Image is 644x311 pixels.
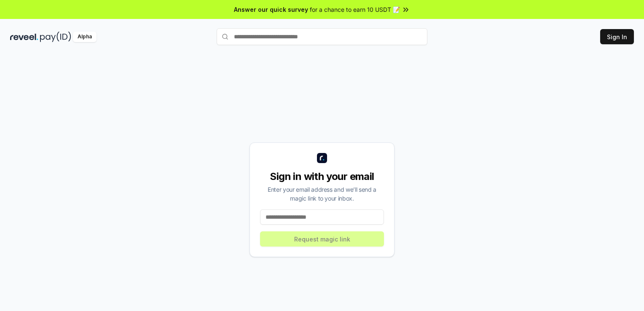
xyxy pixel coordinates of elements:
div: Enter your email address and we’ll send a magic link to your inbox. [260,185,384,203]
img: logo_small [317,153,327,163]
button: Sign In [600,29,634,44]
span: Answer our quick survey [234,5,308,14]
img: pay_id [40,32,71,42]
div: Alpha [73,32,97,42]
div: Sign in with your email [260,170,384,183]
span: for a chance to earn 10 USDT 📝 [310,5,400,14]
img: reveel_dark [10,32,38,42]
